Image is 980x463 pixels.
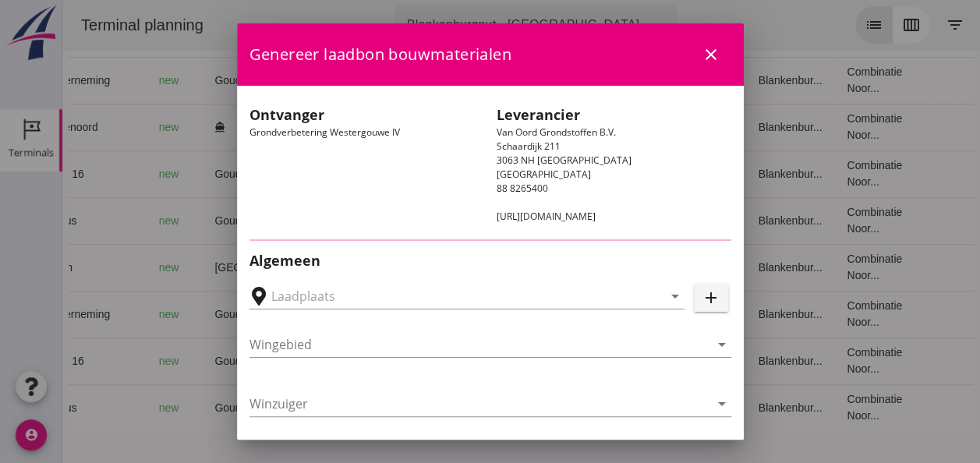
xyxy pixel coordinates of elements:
td: Blankenbur... [684,150,773,197]
td: Ontzilt oph.zan... [486,338,565,384]
small: m3 [360,76,373,86]
td: new [84,57,140,104]
i: directions_boat [191,355,202,366]
td: Combinatie Noor... [772,197,869,244]
i: directions_boat [191,309,202,320]
i: list [802,16,821,34]
td: Combinatie Noor... [772,244,869,291]
td: 621 [324,104,409,150]
td: 18 [565,197,684,244]
input: Wingebied [249,332,709,357]
td: new [84,384,140,431]
i: close [702,45,720,64]
td: 999 [324,384,409,431]
td: Combinatie Noor... [772,338,869,384]
td: 18 [565,57,684,104]
td: Filling sand [486,104,565,150]
i: filter_list [883,16,902,34]
td: Ontzilt oph.zan... [486,150,565,197]
td: 1298 [324,150,409,197]
td: Blankenbur... [684,197,773,244]
td: Combinatie Noor... [772,150,869,197]
h2: Leverancier [497,104,731,125]
div: Gouda [152,306,283,323]
h2: Ontvanger [249,104,484,125]
small: m3 [354,123,366,133]
td: Blankenbur... [684,57,773,104]
i: directions_boat [191,75,202,86]
div: Terminal planning [6,14,154,36]
small: m3 [360,170,373,179]
i: arrow_drop_down [713,335,731,354]
td: Filling sand [486,244,565,291]
i: directions_boat [152,122,163,133]
i: calendar_view_week [840,16,858,34]
td: Combinatie Noor... [772,104,869,150]
div: Gouda [152,353,283,369]
td: 18 [565,150,684,197]
div: Gouda [152,166,283,182]
input: Winzuiger [249,391,709,416]
td: Blankenbur... [684,291,773,338]
td: new [84,197,140,244]
td: Ontzilt oph.zan... [486,291,565,338]
td: 480 [324,244,409,291]
div: Gouda [152,72,283,89]
small: m3 [360,310,373,320]
div: Gouda [152,213,283,229]
input: Laadplaats [271,284,641,309]
td: 1231 [324,57,409,104]
td: 18 [565,244,684,291]
td: Ontzilt oph.zan... [486,197,565,244]
div: Van Oord Grondstoffen B.V. Schaardijk 211 3063 NH [GEOGRAPHIC_DATA] [GEOGRAPHIC_DATA] 88 8265400 ... [490,98,738,230]
i: directions_boat [191,215,202,226]
i: arrow_drop_down [666,287,685,306]
div: Genereer laadbon bouwmaterialen [237,23,744,86]
i: directions_boat [272,262,283,273]
i: directions_boat [191,402,202,413]
div: [GEOGRAPHIC_DATA] [152,260,283,276]
td: Blankenbur... [684,384,773,431]
i: arrow_drop_down [713,394,731,413]
td: new [84,338,140,384]
td: Ontzilt oph.zan... [486,57,565,104]
td: Blankenbur... [684,104,773,150]
td: Combinatie Noor... [772,384,869,431]
td: 1298 [324,338,409,384]
td: Blankenbur... [684,338,773,384]
i: directions_boat [191,168,202,179]
h2: Algemeen [249,250,731,271]
div: Grondverbetering Westergouwe IV [243,98,490,230]
td: Combinatie Noor... [772,291,869,338]
td: Combinatie Noor... [772,57,869,104]
td: 999 [324,197,409,244]
div: Gouda [152,400,283,416]
td: Ontzilt oph.zan... [486,384,565,431]
td: 1231 [324,291,409,338]
td: new [84,150,140,197]
div: Blankenburgput - [GEOGRAPHIC_DATA] [345,16,577,34]
td: 18 [565,338,684,384]
td: new [84,291,140,338]
td: 18 [565,384,684,431]
i: arrow_drop_down [586,16,605,34]
small: m3 [354,263,366,273]
i: add [702,288,720,307]
small: m3 [360,357,373,366]
td: Blankenbur... [684,244,773,291]
small: m3 [354,404,366,413]
td: 18 [565,104,684,150]
td: new [84,104,140,150]
td: new [84,244,140,291]
td: 18 [565,291,684,338]
small: m3 [354,217,366,226]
